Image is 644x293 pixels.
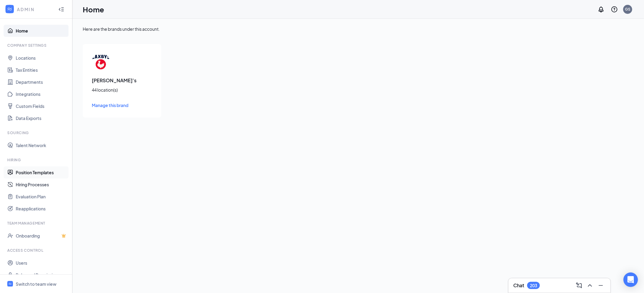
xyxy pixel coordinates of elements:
[92,102,152,109] a: Manage this brand
[7,43,66,48] div: Company Settings
[625,7,630,12] div: GS
[16,25,67,37] a: Home
[16,203,67,215] a: Reapplications
[16,281,56,287] div: Switch to team view
[7,221,66,226] div: Team Management
[16,178,67,191] a: Hiring Processes
[83,26,634,32] div: Here are the brands under this account.
[92,53,110,71] img: Zaxby's logo
[16,76,67,88] a: Departments
[585,281,595,290] button: ChevronUp
[611,6,618,13] svg: QuestionInfo
[92,77,152,84] h3: [PERSON_NAME]'s
[574,281,584,290] button: ComposeMessage
[8,282,12,286] svg: WorkstreamLogo
[16,139,67,151] a: Talent Network
[586,282,594,289] svg: ChevronUp
[83,4,104,14] h1: Home
[598,6,605,13] svg: Notifications
[16,100,67,112] a: Custom Fields
[513,282,524,289] h3: Chat
[530,283,537,288] div: 203
[16,52,67,64] a: Locations
[16,191,67,203] a: Evaluation Plan
[623,273,638,287] div: Open Intercom Messenger
[7,157,66,162] div: Hiring
[16,88,67,100] a: Integrations
[16,269,67,281] a: Roles and Permissions
[16,166,67,178] a: Position Templates
[16,64,67,76] a: Tax Entities
[597,282,604,289] svg: Minimize
[58,6,64,12] svg: Collapse
[17,6,53,12] div: ADMIN
[92,102,128,108] span: Manage this brand
[7,6,13,12] svg: WorkstreamLogo
[7,130,66,135] div: Sourcing
[7,248,66,253] div: Access control
[16,112,67,124] a: Data Exports
[16,257,67,269] a: Users
[596,281,606,290] button: Minimize
[16,230,67,242] a: OnboardingCrown
[92,87,152,93] div: 44 location(s)
[575,282,583,289] svg: ComposeMessage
